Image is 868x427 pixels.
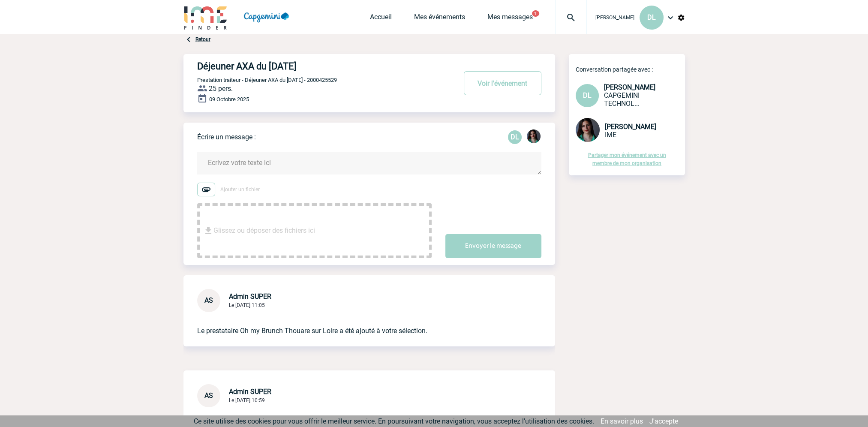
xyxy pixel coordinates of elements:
span: CAPGEMINI TECHNOLOGY SERVICES [604,91,640,108]
span: Ce site utilise des cookies pour vous offrir le meilleur service. En poursuivant votre navigation... [194,417,594,425]
h4: Déjeuner AXA du [DATE] [197,61,431,72]
a: Retour [195,36,210,42]
img: 131235-0.jpeg [576,118,600,142]
span: Prestation traiteur - Déjeuner AXA du [DATE] - 2000425529 [197,77,337,83]
span: AS [204,391,213,400]
div: Delphine LAFAGE [508,130,522,144]
span: Le [DATE] 10:59 [229,397,265,403]
span: 25 pers. [209,84,233,93]
span: [PERSON_NAME] [604,83,655,91]
span: Admin SUPER [229,292,271,301]
button: 1 [532,10,539,17]
button: Voir l'événement [464,71,541,95]
p: DL [508,130,522,144]
span: Admin SUPER [229,388,271,396]
span: DL [647,13,656,21]
span: DL [583,91,592,99]
p: Conversation partagée avec : [576,66,685,73]
img: file_download.svg [203,226,213,236]
span: AS [204,296,213,304]
a: Accueil [370,13,392,25]
span: [PERSON_NAME] [595,15,634,21]
span: IME [605,131,616,139]
img: 131235-0.jpeg [527,129,541,143]
a: Partager mon événement avec un membre de mon organisation [588,152,666,166]
span: [PERSON_NAME] [605,123,656,131]
span: Le [DATE] 11:05 [229,302,265,308]
span: 09 Octobre 2025 [209,96,249,102]
p: Le prestataire Oh my Brunch Thouare sur Loire a été ajouté à votre sélection. [197,312,517,336]
span: Glissez ou déposer des fichiers ici [213,209,315,252]
a: J'accepte [649,417,678,425]
div: Margaux KNOPF [527,129,541,145]
img: IME-Finder [183,5,228,30]
span: Ajouter un fichier [220,186,260,192]
a: Mes événements [414,13,465,25]
button: Envoyer le message [445,234,541,258]
a: Mes messages [487,13,533,25]
p: Écrire un message : [197,133,256,141]
a: En savoir plus [601,417,643,425]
